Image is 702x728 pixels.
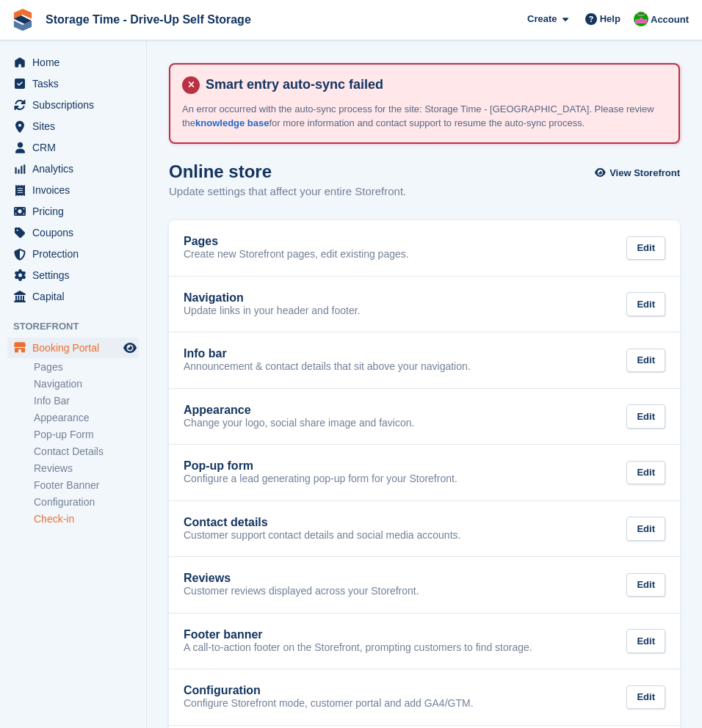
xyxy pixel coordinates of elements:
[7,265,139,285] a: menu
[634,12,648,26] img: Saeed
[121,339,139,357] a: Preview store
[169,220,680,276] a: Pages Create new Storefront pages, edit existing pages. Edit
[169,161,406,181] h1: Online store
[169,445,680,500] a: Pop-up form Configure a lead generating pop-up form for your Storefront. Edit
[32,201,120,222] span: Pricing
[651,12,689,27] span: Account
[200,76,667,93] h4: Smart entry auto-sync failed
[32,52,120,73] span: Home
[32,180,120,200] span: Invoices
[600,12,620,26] span: Help
[7,159,139,179] a: menu
[32,95,120,115] span: Subscriptions
[169,669,680,725] a: Configuration Configure Storefront mode, customer portal and add GA4/GTM. Edit
[184,347,227,360] h2: Info bar
[34,512,139,526] a: Check-in
[7,244,139,264] a: menu
[13,319,146,334] span: Storefront
[609,166,680,181] span: View Storefront
[34,478,139,492] a: Footer Banner
[527,12,557,26] span: Create
[32,265,120,285] span: Settings
[32,244,120,264] span: Protection
[626,517,665,541] div: Edit
[7,201,139,222] a: menu
[34,377,139,391] a: Navigation
[626,349,665,373] div: Edit
[184,697,474,710] p: Configure Storefront mode, customer portal and add GA4/GTM.
[34,428,139,442] a: Pop-up Form
[32,73,120,94] span: Tasks
[626,629,665,653] div: Edit
[184,684,261,697] h2: Configuration
[626,236,665,261] div: Edit
[626,573,665,597] div: Edit
[7,116,139,136] a: menu
[169,614,680,669] a: Footer banner A call-to-action footer on the Storefront, prompting customers to find storage. Edit
[184,417,414,430] p: Change your logo, social share image and favicon.
[626,404,665,429] div: Edit
[184,585,419,598] p: Customer reviews displayed across your Storefront.
[169,332,680,388] a: Info bar Announcement & contact details that sit above your navigation. Edit
[40,7,257,32] a: Storage Time - Drive-Up Self Storage
[32,338,120,358] span: Booking Portal
[169,557,680,613] a: Reviews Customer reviews displayed across your Storefront. Edit
[184,291,244,305] h2: Navigation
[184,404,251,417] h2: Appearance
[32,116,120,136] span: Sites
[184,641,532,655] p: A call-to-action footer on the Storefront, prompting customers to find storage.
[7,180,139,200] a: menu
[34,445,139,459] a: Contact Details
[34,462,139,476] a: Reviews
[7,286,139,307] a: menu
[184,529,460,542] p: Customer support contact details and social media accounts.
[626,292,665,316] div: Edit
[626,685,665,710] div: Edit
[184,473,457,486] p: Configure a lead generating pop-up form for your Storefront.
[7,52,139,73] a: menu
[7,137,139,158] a: menu
[32,159,120,179] span: Analytics
[184,516,268,529] h2: Contact details
[184,305,361,318] p: Update links in your header and footer.
[195,117,269,128] a: knowledge base
[34,394,139,408] a: Info Bar
[169,389,680,445] a: Appearance Change your logo, social share image and favicon. Edit
[169,183,406,200] p: Update settings that affect your entire Storefront.
[184,235,218,248] h2: Pages
[626,461,665,485] div: Edit
[169,277,680,332] a: Navigation Update links in your header and footer. Edit
[32,137,120,158] span: CRM
[169,501,680,557] a: Contact details Customer support contact details and social media accounts. Edit
[32,286,120,307] span: Capital
[184,572,231,585] h2: Reviews
[34,411,139,425] a: Appearance
[184,628,263,641] h2: Footer banner
[7,95,139,115] a: menu
[34,495,139,509] a: Configuration
[184,459,253,473] h2: Pop-up form
[184,248,409,261] p: Create new Storefront pages, edit existing pages.
[32,222,120,243] span: Coupons
[184,360,471,374] p: Announcement & contact details that sit above your navigation.
[7,222,139,243] a: menu
[7,73,139,94] a: menu
[182,102,667,131] p: An error occurred with the auto-sync process for the site: Storage Time - [GEOGRAPHIC_DATA]. Plea...
[12,9,34,31] img: stora-icon-8386f47178a22dfd0bd8f6a31ec36ba5ce8667c1dd55bd0f319d3a0aa187defe.svg
[34,360,139,374] a: Pages
[7,338,139,358] a: menu
[598,161,680,186] a: View Storefront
